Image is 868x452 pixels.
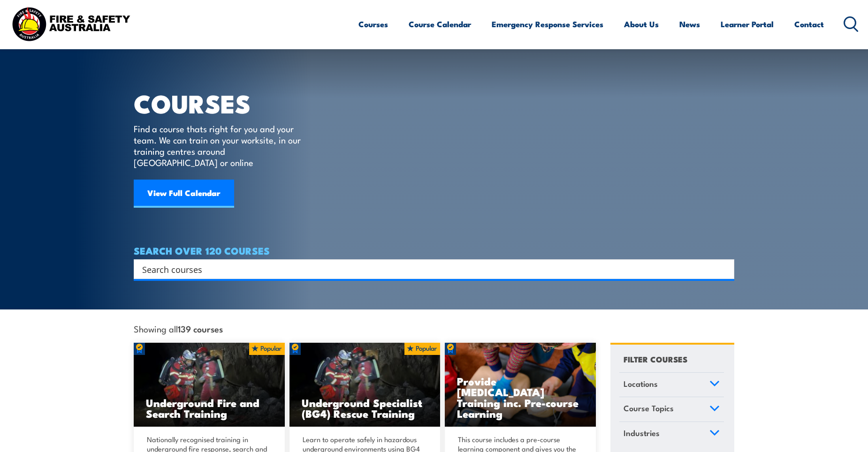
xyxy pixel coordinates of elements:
h3: Underground Specialist (BG4) Rescue Training [302,397,428,419]
a: Learner Portal [721,12,774,37]
h3: Provide [MEDICAL_DATA] Training inc. Pre-course Learning [457,376,584,419]
a: Provide [MEDICAL_DATA] Training inc. Pre-course Learning [445,343,596,427]
a: Underground Fire and Search Training [134,343,285,427]
a: Locations [619,373,724,397]
a: View Full Calendar [134,180,234,208]
img: Underground mine rescue [134,343,285,427]
a: Course Topics [619,397,724,422]
a: Courses [358,12,388,37]
span: Locations [624,377,658,390]
button: Search magnifier button [718,263,731,276]
span: Industries [624,427,660,439]
h3: Underground Fire and Search Training [146,397,273,419]
img: Low Voltage Rescue and Provide CPR [445,343,596,427]
h4: SEARCH OVER 120 COURSES [134,245,734,256]
strong: 139 courses [178,322,223,335]
p: Find a course thats right for you and your team. We can train on your worksite, in our training c... [134,123,305,168]
a: Underground Specialist (BG4) Rescue Training [289,343,441,427]
h4: FILTER COURSES [624,353,687,365]
form: Search form [144,263,716,276]
a: About Us [624,12,659,37]
a: Course Calendar [409,12,471,37]
img: Underground mine rescue [289,343,441,427]
span: Course Topics [624,402,674,414]
span: Showing all [134,324,223,333]
h1: COURSES [134,92,314,114]
a: News [679,12,700,37]
input: Search input [142,262,714,276]
a: Emergency Response Services [492,12,603,37]
a: Contact [794,12,824,37]
a: Industries [619,422,724,446]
